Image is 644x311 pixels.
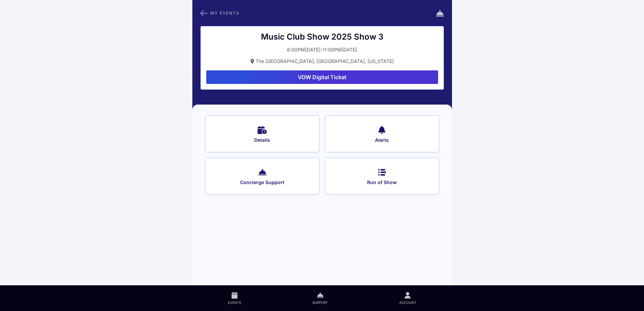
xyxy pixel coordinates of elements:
button: The [GEOGRAPHIC_DATA], [GEOGRAPHIC_DATA], [US_STATE] [206,58,438,65]
button: Details [205,115,319,152]
button: My Events [200,9,240,18]
div: Music Club Show 2025 Show 3 [206,32,438,42]
span: Details [214,137,310,143]
button: 6:00PM[DATE]-11:00PM[DATE] [206,46,438,53]
span: Support [312,300,328,305]
button: Run of Show [325,158,439,195]
div: 11:00PM[DATE] [323,46,357,53]
span: Events [228,300,241,305]
span: Concierge Support [214,179,310,185]
span: My Events [210,11,240,15]
span: Alerts [334,137,430,143]
a: Support [277,285,363,311]
a: Account [363,285,452,311]
button: Alerts [325,115,439,152]
button: Concierge Support [205,158,319,195]
span: Run of Show [334,179,430,185]
a: Events [192,285,277,311]
button: VOW Digital Ticket [206,70,438,84]
span: Account [399,300,416,305]
div: 6:00PM[DATE] [287,46,320,53]
span: The [GEOGRAPHIC_DATA], [GEOGRAPHIC_DATA], [US_STATE] [256,58,394,64]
